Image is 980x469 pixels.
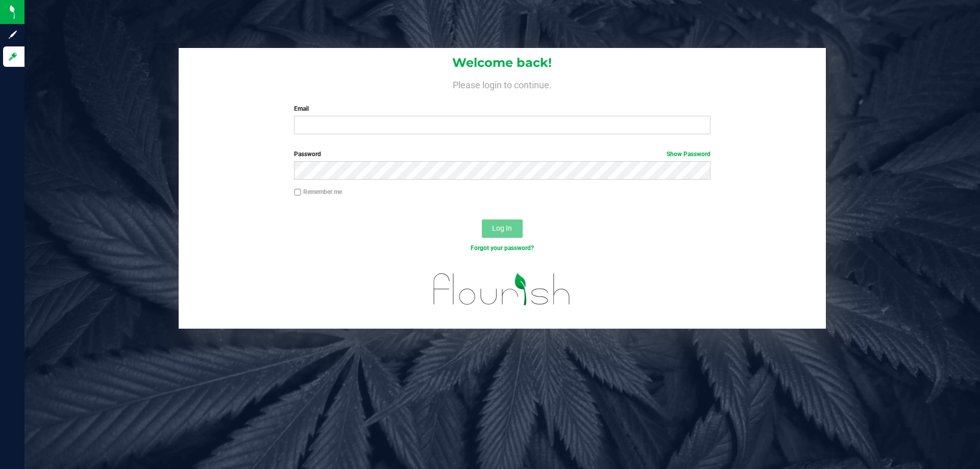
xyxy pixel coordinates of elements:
[294,151,321,158] span: Password
[667,151,710,158] a: Show Password
[179,56,826,69] h1: Welcome back!
[294,187,342,196] label: Remember me
[421,263,583,315] img: flourish_logo.svg
[294,189,301,196] input: Remember me
[8,30,18,40] inline-svg: Sign up
[8,52,18,62] inline-svg: Log in
[179,78,826,90] h4: Please login to continue.
[482,219,523,238] button: Log In
[492,224,512,232] span: Log In
[294,104,710,113] label: Email
[471,244,534,252] a: Forgot your password?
